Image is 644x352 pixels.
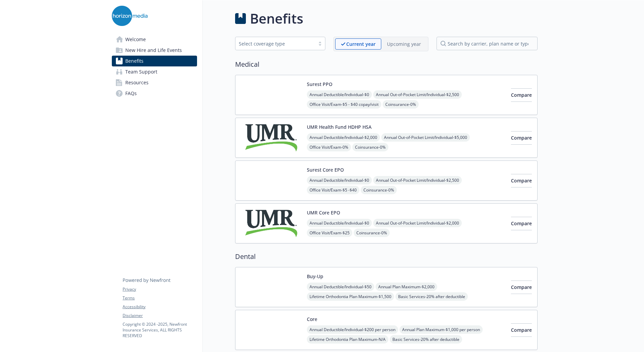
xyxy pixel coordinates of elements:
span: FAQs [125,88,137,99]
span: Lifetime Orthodontia Plan Maximum - N/A [307,335,388,344]
span: Coinsurance - 0% [352,143,388,151]
a: Benefits [112,56,197,66]
span: Compare [511,92,532,98]
a: FAQs [112,88,197,99]
span: Office Visit/Exam - 0% [307,143,351,151]
a: Welcome [112,34,197,45]
img: Delta Dental Insurance Company carrier logo [241,273,301,301]
p: Copyright © 2024 - 2025 , Newfront Insurance Services, ALL RIGHTS RESERVED [123,321,197,339]
span: Welcome [125,34,146,45]
img: UMR carrier logo [241,123,301,152]
img: UMR carrier logo [241,209,301,238]
a: Resources [112,77,197,88]
button: Compare [511,217,532,230]
button: Compare [511,323,532,337]
button: Compare [511,281,532,294]
p: Upcoming year [387,40,421,48]
span: Compare [511,177,532,184]
span: Annual Plan Maximum - $2,000 [376,283,437,291]
span: Coinsurance - 0% [354,229,390,237]
span: Annual Out-of-Pocket Limit/Individual - $2,500 [373,90,462,99]
span: Compare [511,284,532,290]
span: Annual Plan Maximum - $1,000 per person [399,325,483,334]
a: Disclaimer [123,313,197,319]
span: Annual Deductible/Individual - $200 per person [307,325,398,334]
span: Compare [511,135,532,141]
span: Lifetime Orthodontia Plan Maximum - $1,500 [307,292,394,301]
a: Accessibility [123,304,197,310]
span: Annual Out-of-Pocket Limit/Individual - $2,500 [373,176,462,184]
a: New Hire and Life Events [112,45,197,56]
span: Annual Deductible/Individual - $2,000 [307,133,380,142]
button: Compare [511,174,532,187]
a: Team Support [112,66,197,77]
span: Coinsurance - 0% [361,186,397,194]
span: Compare [511,327,532,333]
a: Terms [123,295,197,301]
span: Coinsurance - 0% [383,100,419,109]
button: UMR Health Fund HDHP HSA [307,123,372,130]
button: UMR Core EPO [307,209,340,216]
button: Surest Core EPO [307,166,344,173]
button: Core [307,316,317,323]
span: Office Visit/Exam - $25 [307,229,352,237]
span: Office Visit/Exam - $5 - $40 copay/visit [307,100,381,109]
p: Current year [346,40,376,48]
span: Annual Deductible/Individual - $50 [307,283,374,291]
span: Annual Out-of-Pocket Limit/Individual - $5,000 [381,133,470,142]
span: Team Support [125,66,157,77]
button: Compare [511,131,532,145]
h2: Dental [235,252,538,262]
img: Surest carrier logo [241,166,301,195]
img: Delta Dental Insurance Company carrier logo [241,316,301,344]
button: Buy-Up [307,273,323,280]
div: Select coverage type [239,40,312,47]
span: Office Visit/Exam - $5 -$40 [307,186,359,194]
span: Annual Out-of-Pocket Limit/Individual - $2,000 [373,219,462,227]
span: New Hire and Life Events [125,45,182,56]
span: Annual Deductible/Individual - $0 [307,90,372,99]
span: Compare [511,220,532,227]
button: Compare [511,88,532,102]
a: Privacy [123,286,197,292]
h2: Medical [235,59,538,69]
span: Basic Services - 20% after deductible [395,292,468,301]
span: Annual Deductible/Individual - $0 [307,219,372,227]
img: Surest carrier logo [241,81,301,109]
span: Basic Services - 20% after deductible [390,335,462,344]
span: Annual Deductible/Individual - $0 [307,176,372,184]
input: search by carrier, plan name or type [437,37,538,50]
span: Benefits [125,56,143,66]
span: Resources [125,77,149,88]
h1: Benefits [250,8,303,29]
button: Surest PPO [307,81,332,88]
